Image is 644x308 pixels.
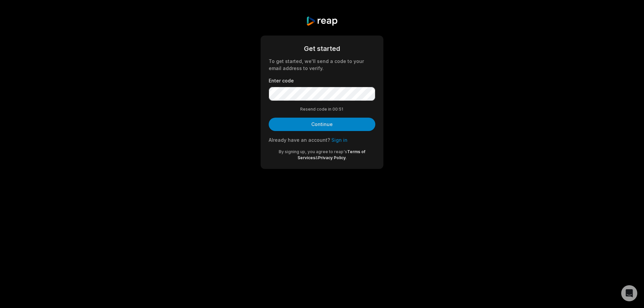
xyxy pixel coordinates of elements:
[279,149,347,154] span: By signing up, you agree to reap's
[346,155,347,160] span: .
[306,16,338,26] img: reap
[315,155,318,160] span: &
[269,118,375,131] button: Continue
[269,137,330,143] span: Already have an account?
[318,155,346,160] a: Privacy Policy
[269,106,375,112] div: Resend code in 00:
[621,285,637,301] div: Open Intercom Messenger
[298,149,366,160] a: Terms of Services
[339,106,344,112] span: 51
[269,77,375,84] label: Enter code
[269,58,375,72] div: To get started, we'll send a code to your email address to verify.
[269,44,375,54] div: Get started
[331,137,347,143] a: Sign in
